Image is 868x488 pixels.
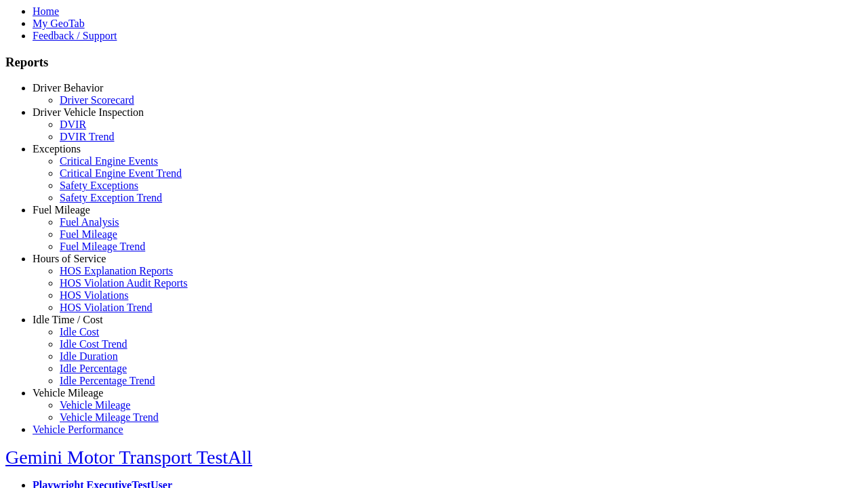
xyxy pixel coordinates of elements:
a: Fuel Mileage [33,204,90,216]
a: Fuel Mileage [60,228,117,240]
a: Driver Vehicle Inspection [33,106,144,118]
a: Safety Exception Trend [60,192,162,203]
a: Idle Duration [60,350,118,362]
a: Feedback / Support [33,30,117,41]
a: Exceptions [33,143,81,155]
a: Vehicle Mileage [33,387,103,399]
a: Idle Percentage [60,363,127,374]
a: Vehicle Performance [33,424,123,435]
a: Idle Cost Trend [60,338,127,350]
a: HOS Violation Audit Reports [60,277,188,289]
a: HOS Violation Trend [60,302,153,313]
a: Idle Cost [60,326,99,338]
a: Driver Behavior [33,82,103,94]
a: HOS Explanation Reports [60,265,173,277]
a: Safety Exceptions [60,180,138,191]
a: Vehicle Mileage [60,399,130,411]
a: Critical Engine Events [60,155,158,167]
a: Home [33,5,59,17]
a: DVIR Trend [60,131,114,142]
a: Fuel Mileage Trend [60,241,145,252]
a: Driver Scorecard [60,94,134,106]
h3: Reports [5,55,863,70]
a: Fuel Analysis [60,216,119,228]
a: Idle Percentage Trend [60,375,155,386]
a: Critical Engine Event Trend [60,167,182,179]
a: Gemini Motor Transport TestAll [5,447,252,468]
a: Hours of Service [33,253,106,264]
a: DVIR [60,119,86,130]
a: Vehicle Mileage Trend [60,411,159,423]
a: HOS Violations [60,289,128,301]
a: Idle Time / Cost [33,314,103,325]
a: My GeoTab [33,18,85,29]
